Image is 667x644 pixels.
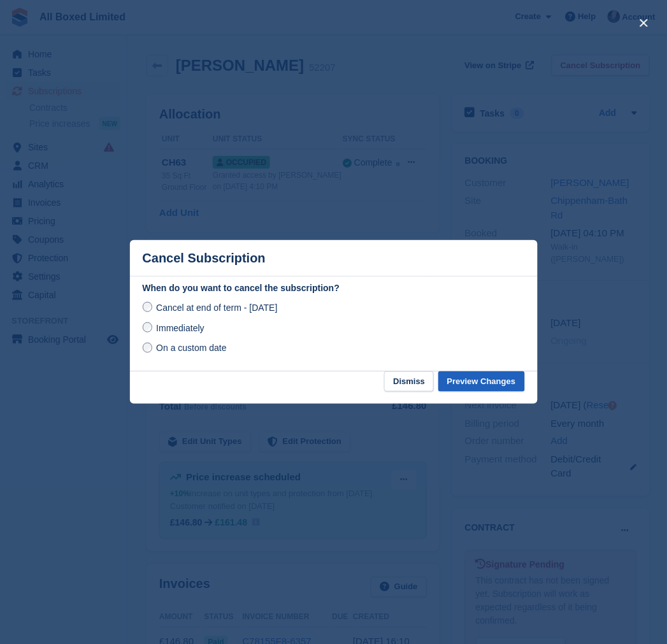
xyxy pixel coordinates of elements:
input: On a custom date [143,343,153,353]
input: Cancel at end of term - [DATE] [143,302,153,312]
input: Immediately [143,322,153,333]
button: close [634,13,654,33]
button: Preview Changes [438,371,525,392]
span: On a custom date [156,343,227,354]
span: Cancel at end of term - [DATE] [156,303,277,313]
label: When do you want to cancel the subscription? [143,282,525,295]
p: Cancel Subscription [143,251,266,266]
button: Dismiss [384,371,434,392]
span: Immediately [156,323,204,333]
